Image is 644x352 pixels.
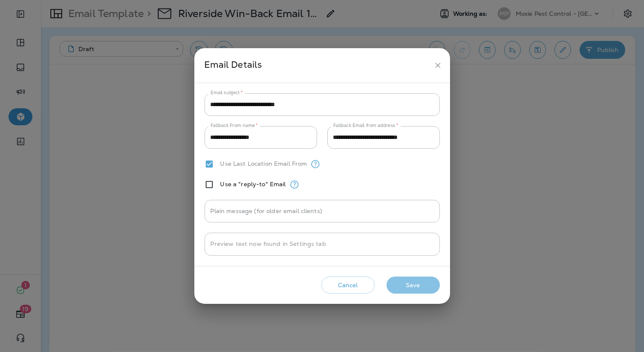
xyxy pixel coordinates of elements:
button: Save [387,277,440,294]
button: close [430,58,446,73]
label: Use a "reply-to" Email [220,181,286,188]
label: Fallback From name [211,122,258,129]
div: Email Details [205,58,430,73]
label: Use Last Location Email From [220,160,307,167]
button: Cancel [321,277,375,294]
label: Fallback Email from address [333,122,398,129]
label: Email subject [211,89,243,96]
